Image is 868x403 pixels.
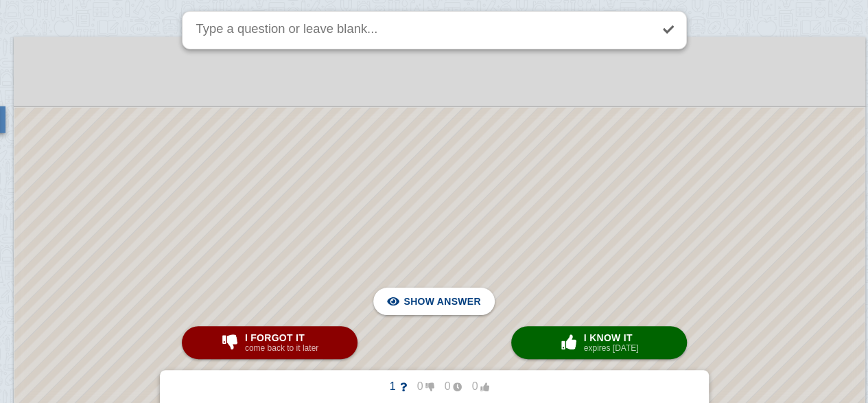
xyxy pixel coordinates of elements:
[407,380,434,393] span: 0
[379,380,407,393] span: 1
[368,376,500,398] button: 1000
[245,332,318,343] span: I forgot it
[584,343,639,353] small: expires [DATE]
[434,380,462,393] span: 0
[511,326,687,359] button: I know itexpires [DATE]
[462,380,489,393] span: 0
[182,326,357,359] button: I forgot itcome back to it later
[584,332,639,343] span: I know it
[245,343,318,353] small: come back to it later
[403,286,480,316] span: Show answer
[373,288,494,315] button: Show answer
